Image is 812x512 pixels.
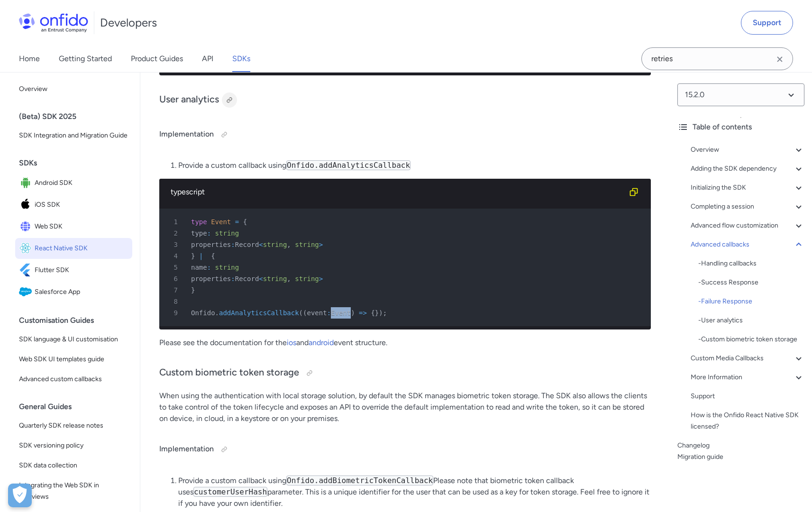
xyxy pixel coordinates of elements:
span: Record [235,241,259,248]
span: Onfido [191,309,215,317]
img: IconSalesforce App [19,285,35,299]
span: Overview [19,83,128,95]
div: (Beta) SDK 2025 [19,107,136,126]
span: : [207,264,211,271]
div: Customisation Guides [19,311,136,330]
div: - Success Response [698,277,804,288]
code: customerUserHash [193,487,267,497]
span: { [243,218,247,226]
a: Completing a session [691,201,804,212]
span: type [191,229,207,237]
h4: Implementation [159,442,651,457]
a: IconSalesforce AppSalesforce App [15,282,132,302]
span: string [263,241,287,248]
a: android [309,338,334,347]
a: IconFlutter SDKFlutter SDK [15,260,132,281]
div: Cookie Preferences [8,484,32,507]
div: Table of contents [677,121,804,133]
div: - User analytics [698,315,804,326]
span: Web SDK [35,220,128,233]
span: string [295,241,319,248]
svg: Clear search field button [774,54,785,65]
a: -User analytics [698,315,804,326]
h3: Custom biometric token storage [159,366,651,381]
span: addAnalyticsCallback [219,309,299,317]
span: : [207,229,211,237]
a: Integrating the Web SDK in webviews [15,476,132,506]
span: string [295,275,319,283]
span: Event [211,218,231,226]
span: Web SDK UI templates guide [19,354,128,365]
span: { [211,252,215,260]
a: Custom Media Callbacks [691,353,804,364]
div: Adding the SDK dependency [691,163,804,174]
span: = [235,218,239,226]
div: - Custom biometric token storage [698,334,804,345]
span: Integrating the Web SDK in webviews [19,480,128,503]
span: < [259,241,263,248]
span: => [359,309,367,317]
a: -Handling callbacks [698,258,804,269]
span: ( [299,309,303,317]
span: Flutter SDK [35,264,128,277]
li: Provide a custom callback using Please note that biometric token callback uses parameter. This is... [178,475,651,509]
span: ( [303,309,307,317]
a: Advanced callbacks [691,239,804,250]
img: IconReact Native SDK [19,242,35,255]
div: Overview [691,144,804,155]
span: 7 [163,284,184,296]
span: properties [191,241,231,248]
span: 4 [163,250,184,262]
span: Salesforce App [35,285,128,299]
span: name [191,264,207,271]
a: SDK language & UI customisation [15,330,132,349]
span: , [287,241,291,248]
a: Support [691,391,804,402]
h3: User analytics [159,92,651,108]
p: When using the authentication with local storage solution, by default the SDK manages biometric t... [159,390,651,424]
a: Advanced flow customization [691,220,804,231]
a: Advanced custom callbacks [15,370,132,389]
a: SDK Integration and Migration Guide [15,126,132,145]
a: -Success Response [698,277,804,288]
a: Home [19,46,40,72]
span: } [375,309,379,317]
a: More Information [691,372,804,383]
a: API [202,46,213,72]
img: IconiOS SDK [19,198,35,211]
img: IconWeb SDK [19,220,35,233]
span: Record [235,275,259,283]
span: { [371,309,374,317]
span: string [215,264,239,271]
span: > [319,241,323,248]
span: : [327,309,331,317]
img: Onfido Logo [19,13,88,32]
a: IconReact Native SDKReact Native SDK [15,238,132,259]
div: - Failure Response [698,296,804,307]
span: ) [379,309,383,317]
code: Onfido.addBiometricTokenCallback [286,475,433,485]
a: IconAndroid SDKAndroid SDK [15,173,132,193]
span: properties [191,275,231,283]
span: 9 [163,307,184,319]
span: } [191,286,195,294]
span: SDK versioning policy [19,440,128,451]
div: General Guides [19,397,136,416]
span: Advanced custom callbacks [19,374,128,385]
span: SDK Integration and Migration Guide [19,130,128,141]
h1: Developers [100,15,157,30]
span: 8 [163,296,184,307]
code: Onfido.addAnalyticsCallback [286,160,411,170]
a: SDK versioning policy [15,436,132,455]
a: Support [741,11,793,35]
a: ios [287,338,296,347]
a: Web SDK UI templates guide [15,350,132,369]
img: IconFlutter SDK [19,264,35,277]
h4: Implementation [159,127,651,142]
span: Quarterly SDK release notes [19,420,128,431]
button: Copy code snippet button [624,183,643,201]
a: Initializing the SDK [691,182,804,193]
a: IconWeb SDKWeb SDK [15,216,132,237]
